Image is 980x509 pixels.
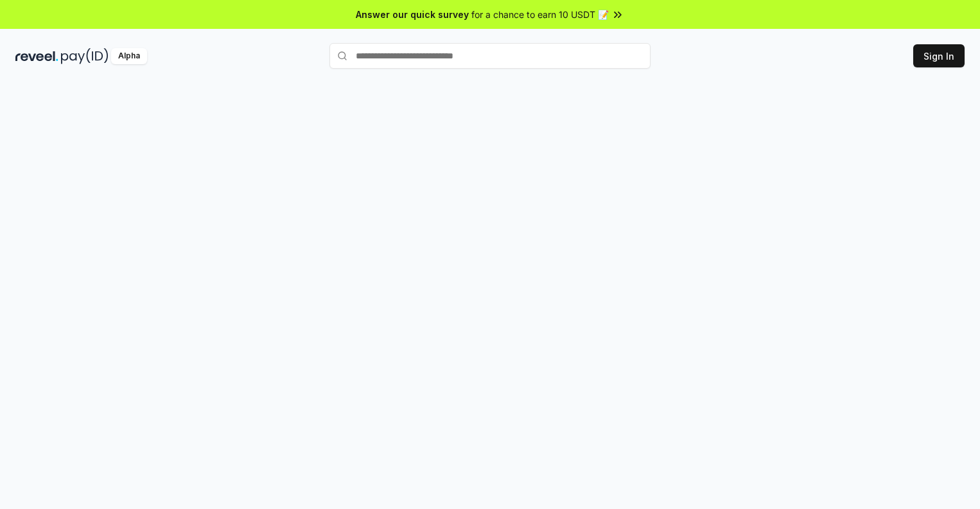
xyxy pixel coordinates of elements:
[61,48,109,64] img: pay_id
[356,8,469,21] span: Answer our quick survey
[913,44,965,67] button: Sign In
[111,48,147,64] div: Alpha
[15,48,58,64] img: reveel_dark
[471,8,609,21] span: for a chance to earn 10 USDT 📝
